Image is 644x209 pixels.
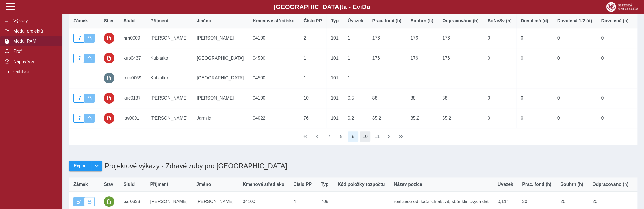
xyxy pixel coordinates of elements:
[368,48,406,68] td: 176
[362,3,367,10] span: D
[521,18,548,23] span: Dovolená (d)
[483,48,516,68] td: 0
[73,94,84,103] button: Odemknout výkaz.
[516,88,553,108] td: 0
[84,94,95,103] button: Výkaz uzamčen.
[406,88,438,108] td: 88
[299,108,326,128] td: 76
[73,182,88,187] span: Zámek
[606,2,638,12] img: logo_web_su.png
[343,108,368,128] td: 0,2
[442,18,478,23] span: Odpracováno (h)
[104,53,114,64] button: uzamčeno
[483,88,516,108] td: 0
[119,68,146,88] td: mra0069
[343,88,368,108] td: 0,5
[553,88,597,108] td: 0
[253,18,294,23] span: Kmenové středisko
[516,28,553,48] td: 0
[12,49,57,54] span: Profil
[17,3,627,11] b: [GEOGRAPHIC_DATA] a - Evi
[119,88,146,108] td: kuc0137
[336,131,346,142] button: 8
[84,54,95,63] button: Výkaz uzamčen.
[146,48,192,68] td: Kubiatko
[243,182,285,187] span: Kmenové středisko
[553,28,597,48] td: 0
[516,48,553,68] td: 0
[560,182,583,187] span: Souhrn (h)
[146,108,192,128] td: [PERSON_NAME]
[119,108,146,128] td: lav0001
[367,3,370,10] span: o
[150,182,168,187] span: Příjmení
[146,88,192,108] td: [PERSON_NAME]
[299,48,326,68] td: 1
[394,182,422,187] span: Název pozice
[326,108,343,128] td: 101
[368,88,406,108] td: 88
[84,34,95,43] button: Výkaz uzamčen.
[601,18,628,23] span: Dovolená (h)
[123,182,135,187] span: SluId
[197,18,211,23] span: Jméno
[192,88,248,108] td: [PERSON_NAME]
[343,28,368,48] td: 1
[119,28,146,48] td: hrn0009
[348,18,363,23] span: Úvazek
[326,68,343,88] td: 101
[553,48,597,68] td: 0
[372,18,401,23] span: Prac. fond (h)
[73,18,88,23] span: Zámek
[146,68,192,88] td: Kubiatko
[192,28,248,48] td: [PERSON_NAME]
[248,108,299,128] td: 04022
[438,108,483,128] td: 35,2
[438,88,483,108] td: 88
[597,28,633,48] td: 0
[12,69,57,74] span: Odhlásit
[372,131,382,142] button: 11
[299,28,326,48] td: 2
[192,68,248,88] td: [GEOGRAPHIC_DATA]
[150,18,168,23] span: Příjmení
[299,68,326,88] td: 1
[104,196,114,207] button: podepsáno
[104,73,114,83] button: prázdný
[341,3,343,10] span: t
[104,18,113,23] span: Stav
[73,114,84,123] button: Odemknout výkaz.
[406,28,438,48] td: 176
[597,108,633,128] td: 0
[303,18,322,23] span: Číslo PP
[248,88,299,108] td: 04100
[337,182,385,187] span: Kód položky rozpočtu
[73,54,84,63] button: Odemknout výkaz.
[123,18,135,23] span: SluId
[102,159,287,173] h1: Projektové výkazy - Zdravé zuby pro [GEOGRAPHIC_DATA]
[146,28,192,48] td: [PERSON_NAME]
[343,68,368,88] td: 1
[192,108,248,128] td: Jarmila
[597,48,633,68] td: 0
[73,197,84,206] button: Výkaz je odemčen.
[368,108,406,128] td: 35,2
[360,131,370,142] button: 10
[12,18,57,23] span: Výkazy
[119,48,146,68] td: kub0437
[410,18,433,23] span: Souhrn (h)
[368,28,406,48] td: 176
[438,28,483,48] td: 176
[69,161,91,171] button: Export
[104,182,113,187] span: Stav
[597,88,633,108] td: 0
[196,182,211,187] span: Jméno
[293,182,312,187] span: Číslo PP
[331,18,339,23] span: Typ
[326,28,343,48] td: 101
[483,28,516,48] td: 0
[487,18,511,23] span: SoNeSv (h)
[84,197,95,206] button: Uzamknout lze pouze výkaz, který je podepsán a schválen.
[74,163,87,169] span: Export
[84,114,95,123] button: Výkaz uzamčen.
